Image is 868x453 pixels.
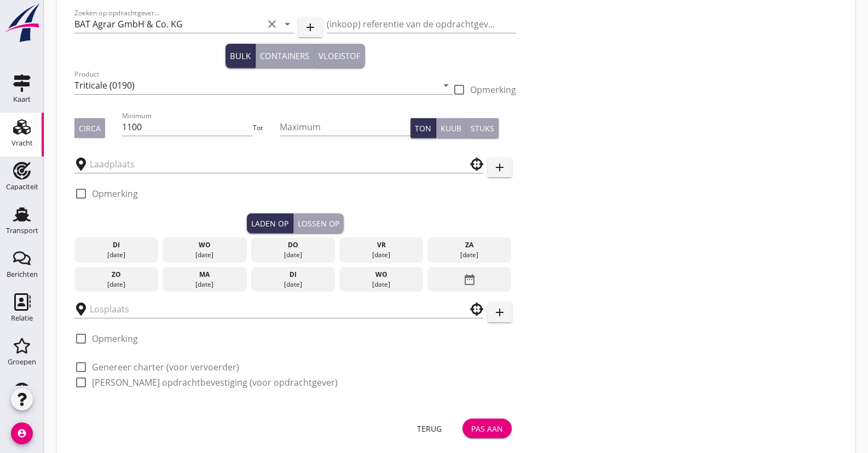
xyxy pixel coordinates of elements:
[6,227,38,234] div: Transport
[77,270,156,280] div: zo
[298,218,339,229] div: Lossen op
[247,213,293,233] button: Laden op
[439,79,453,92] i: arrow_drop_down
[265,18,279,31] i: clear
[493,161,506,174] i: add
[2,3,42,43] img: logo-small.a267ee39.svg
[493,306,506,319] i: add
[77,250,156,260] div: [DATE]
[165,250,244,260] div: [DATE]
[253,270,332,280] div: di
[251,218,288,229] div: Laden op
[92,362,239,373] label: Genereer charter (voor vervoerder)
[441,123,461,134] div: Kuub
[327,15,516,33] input: (inkoop) referentie van de opdrachtgever
[74,77,437,94] input: Product
[471,423,503,434] div: Pas aan
[342,270,421,280] div: wo
[13,96,31,103] div: Kaart
[77,280,156,289] div: [DATE]
[471,123,494,134] div: Stuks
[77,240,156,250] div: di
[253,123,280,133] div: Tot
[406,419,454,438] button: Terug
[8,358,36,365] div: Groepen
[225,44,256,68] button: Bulk
[230,50,251,62] div: Bulk
[7,271,38,278] div: Berichten
[165,270,244,280] div: ma
[260,50,309,62] div: Containers
[74,15,263,33] input: Zoeken op opdrachtgever...
[314,44,365,68] button: Vloeistof
[342,280,421,289] div: [DATE]
[436,118,466,138] button: Kuub
[410,118,436,138] button: Ton
[256,44,314,68] button: Containers
[122,118,253,136] input: Minimum
[92,188,138,199] label: Opmerking
[414,423,445,434] div: Terug
[90,155,453,173] input: Laadplaats
[92,377,338,388] label: [PERSON_NAME] opdrachtbevestiging (voor opdrachtgever)
[11,140,33,147] div: Vracht
[11,422,33,444] i: account_circle
[165,280,244,289] div: [DATE]
[6,183,38,190] div: Capaciteit
[342,240,421,250] div: vr
[470,84,516,95] label: Opmerking
[92,333,138,344] label: Opmerking
[293,213,344,233] button: Lossen op
[304,21,317,34] i: add
[466,118,499,138] button: Stuks
[253,280,332,289] div: [DATE]
[463,270,476,289] i: date_range
[462,419,512,438] button: Pas aan
[415,123,431,134] div: Ton
[342,250,421,260] div: [DATE]
[165,240,244,250] div: wo
[79,123,101,134] div: Circa
[319,50,361,62] div: Vloeistof
[253,240,332,250] div: do
[430,250,509,260] div: [DATE]
[281,18,294,31] i: arrow_drop_down
[253,250,332,260] div: [DATE]
[430,240,509,250] div: za
[74,118,105,138] button: Circa
[280,118,410,136] input: Maximum
[11,315,33,322] div: Relatie
[90,300,453,318] input: Losplaats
